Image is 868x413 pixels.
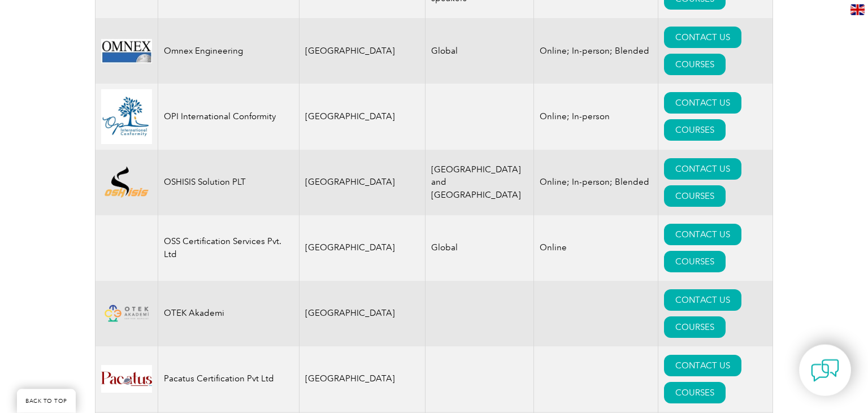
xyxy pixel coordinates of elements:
img: en [850,5,865,15]
td: Online; In-person; Blended [533,150,658,215]
td: Omnex Engineering [158,18,300,84]
td: [GEOGRAPHIC_DATA] [300,150,426,215]
td: OPI International Conformity [158,84,300,149]
td: Online; In-person; Blended [533,18,658,84]
td: [GEOGRAPHIC_DATA] [300,281,426,346]
a: COURSES [664,251,726,272]
td: Pacatus Certification Pvt Ltd [158,346,300,412]
td: Online; In-person [533,84,658,149]
img: 0d2a24ac-d9bc-ea11-a814-000d3a79823d-logo.jpg [101,39,152,63]
a: CONTACT US [664,355,741,376]
img: 215d9ff6-1cd1-ef11-a72f-002248108aed-logo.jpg [101,89,152,144]
td: [GEOGRAPHIC_DATA] [300,18,426,84]
img: contact-chat.png [811,357,839,385]
a: BACK TO TOP [17,389,76,413]
a: CONTACT US [664,289,741,311]
td: [GEOGRAPHIC_DATA] [300,346,426,412]
a: COURSES [664,185,726,207]
td: Online [533,215,658,281]
a: CONTACT US [664,92,741,114]
td: [GEOGRAPHIC_DATA] and [GEOGRAPHIC_DATA] [425,150,533,215]
td: Global [425,18,533,84]
a: CONTACT US [664,224,741,245]
img: 676db975-d0d1-ef11-a72f-00224892eff5-logo.png [101,299,152,327]
td: OSS Certification Services Pvt. Ltd [158,215,300,281]
a: COURSES [664,382,726,403]
a: CONTACT US [664,158,741,180]
img: a70504ba-a5a0-ef11-8a69-0022489701c2-logo.jpg [101,365,152,393]
td: OTEK Akademi [158,281,300,346]
td: Global [425,215,533,281]
td: OSHISIS Solution PLT [158,150,300,215]
a: CONTACT US [664,27,741,48]
td: [GEOGRAPHIC_DATA] [300,215,426,281]
img: 5113d4a1-7437-ef11-a316-00224812a81c-logo.png [101,166,152,199]
a: COURSES [664,54,726,75]
a: COURSES [664,316,726,338]
a: COURSES [664,119,726,141]
td: [GEOGRAPHIC_DATA] [300,84,426,149]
